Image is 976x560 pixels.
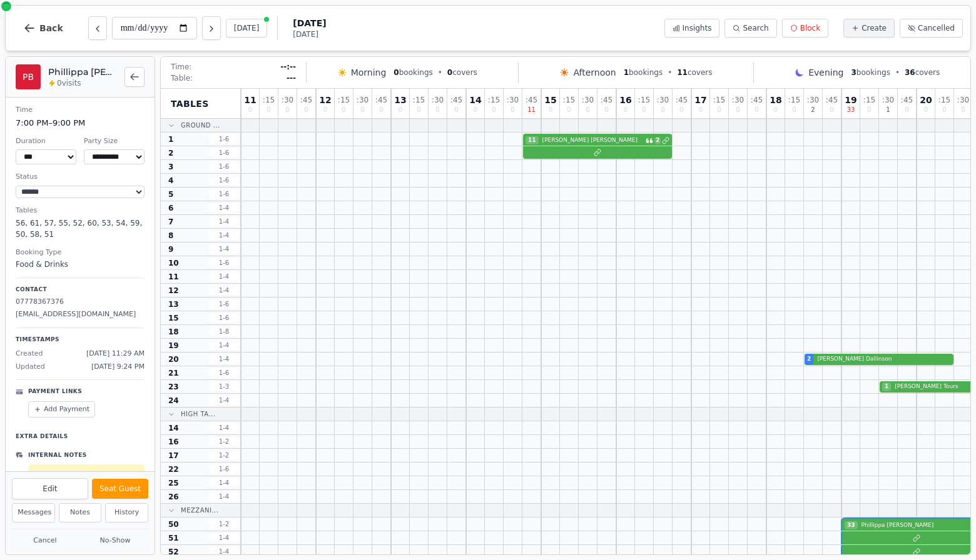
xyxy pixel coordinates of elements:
button: Back [13,13,73,43]
span: 1 - 4 [209,547,239,556]
span: 0 [379,107,383,113]
span: 1 - 4 [209,354,239,364]
button: Notes [59,503,102,522]
span: Evening [808,66,843,79]
span: : 30 [357,96,369,104]
span: 5 [168,189,173,199]
span: 0 [905,107,908,113]
span: 0 [394,68,399,77]
span: 1 - 6 [209,134,239,144]
button: Edit [12,478,88,499]
span: Phillippa [PERSON_NAME] [859,521,969,530]
span: Tables [171,97,209,110]
span: 1 [624,68,629,77]
span: 14 [469,96,481,104]
span: 36 [905,68,915,77]
span: 0 [248,107,252,113]
span: 51 [168,533,179,543]
span: 6 [168,203,173,213]
span: : 45 [375,96,387,104]
span: : 45 [901,96,913,104]
span: 2 [654,137,661,144]
span: Table: [171,73,193,83]
span: 1 - 6 [209,299,239,309]
span: Mezzani... [181,506,218,515]
span: Morning [351,66,387,79]
span: 0 [942,107,946,113]
span: 0 [323,107,327,113]
button: [DATE] [226,19,268,37]
span: covers [905,67,940,77]
span: 1 - 4 [209,286,239,295]
span: 10 [168,258,179,268]
span: 11 [244,96,256,104]
span: 1 [886,107,890,113]
span: 1 - 4 [209,396,239,405]
span: 20 [168,354,179,364]
button: Next day [202,16,221,40]
span: [PERSON_NAME] Dallinson [815,355,951,364]
p: Internal Notes [28,451,87,460]
button: Seat Guest [92,479,148,499]
button: History [105,503,148,522]
span: 11 [168,272,179,282]
span: : 15 [338,96,350,104]
span: --- [287,73,296,83]
span: 1 - 4 [209,423,239,432]
span: 11 [526,136,539,145]
span: covers [677,67,712,77]
span: 16 [619,96,631,104]
button: Search [724,19,776,37]
span: : 15 [788,96,800,104]
span: --:-- [280,62,296,72]
span: Ground ... [181,121,220,130]
dt: Booking Type [16,247,145,258]
span: 13 [168,299,179,309]
button: Back to bookings list [125,67,145,87]
span: 1 - 6 [209,189,239,199]
span: 0 [867,107,871,113]
span: 4 [168,176,173,186]
span: 18 [770,96,781,104]
span: 0 [447,68,452,77]
span: 0 visits [57,78,81,88]
span: : 45 [751,96,763,104]
span: Create [862,23,887,33]
button: Create [843,19,895,37]
span: : 15 [713,96,725,104]
span: 15 [168,313,179,323]
span: 0 [755,107,758,113]
dd: Food & Drinks [16,259,145,270]
span: : 30 [507,96,519,104]
span: bookings [624,67,663,77]
span: • [668,67,672,77]
span: Updated [16,362,45,372]
span: 12 [168,286,179,296]
span: 1 - 4 [209,231,239,240]
span: 0 [304,107,308,113]
span: : 15 [263,96,275,104]
span: : 30 [657,96,669,104]
span: 19 [845,96,857,104]
button: No-Show [82,533,148,549]
span: 18 [168,327,179,337]
span: 1 - 6 [209,162,239,171]
button: Cancel [12,533,78,549]
span: [DATE] 9:24 PM [91,362,145,372]
span: : 30 [582,96,594,104]
span: 0 [454,107,458,113]
span: 52 [168,547,179,557]
span: : 45 [826,96,838,104]
span: 1 - 4 [209,478,239,487]
span: 33 [847,107,855,113]
span: Back [39,24,63,32]
span: : 15 [488,96,500,104]
span: : 15 [413,96,425,104]
span: 0 [549,107,552,113]
span: Search [743,23,768,33]
p: PROVISIONAL Sent deposit information and group dining menus. Between 40-50 people, including chil... [33,469,140,552]
dt: Duration [16,136,76,147]
span: [DATE] [293,29,326,39]
p: [EMAIL_ADDRESS][DOMAIN_NAME] [16,309,145,320]
span: 2 [811,107,815,113]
